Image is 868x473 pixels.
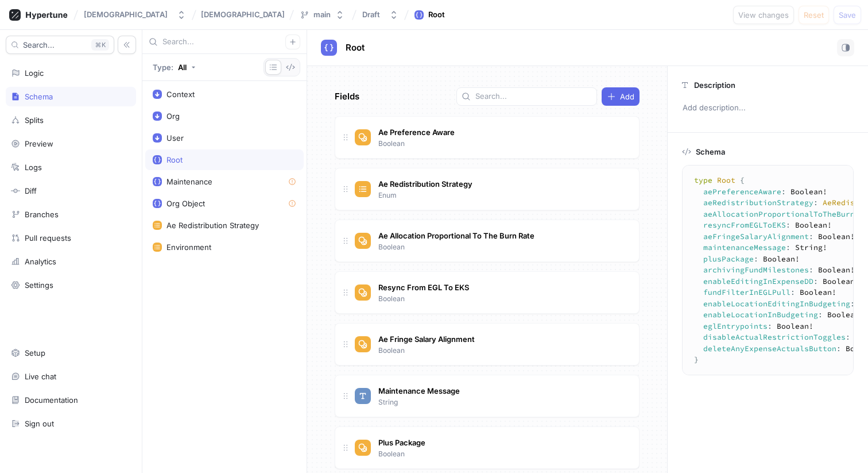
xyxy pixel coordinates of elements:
[166,221,259,230] div: Ae Redistribution Strategy
[166,111,180,121] div: Org
[378,190,397,201] p: Enum
[25,116,44,125] div: Splits
[428,9,445,21] div: Root
[733,6,794,24] button: View changes
[378,294,405,304] p: Boolean
[25,348,45,357] div: Setup
[378,438,425,447] span: Plus Package
[475,91,592,102] input: Search...
[335,90,359,103] p: Fields
[25,419,54,428] div: Sign out
[6,36,114,54] button: Search...K
[25,257,56,266] div: Analytics
[201,10,285,18] span: [DEMOGRAPHIC_DATA]
[378,231,534,240] span: Ae Allocation Proportional To The Burn Rate
[91,39,109,51] div: K
[602,87,640,106] button: Add
[378,179,472,189] span: Ae Redistribution Strategy
[166,155,183,164] div: Root
[149,58,200,76] button: Type: All
[378,139,405,149] p: Boolean
[25,163,42,172] div: Logs
[25,139,53,148] div: Preview
[378,334,475,344] span: Ae Fringe Salary Alignment
[378,397,398,407] p: String
[79,5,191,24] button: [DEMOGRAPHIC_DATA]
[166,90,195,99] div: Context
[696,147,725,156] p: Schema
[834,6,861,24] button: Save
[378,386,460,395] span: Maintenance Message
[166,199,205,208] div: Org Object
[694,80,735,90] p: Description
[295,5,349,24] button: main
[804,11,824,18] span: Reset
[378,128,455,137] span: Ae Preference Aware
[313,10,331,20] div: main
[25,68,44,78] div: Logic
[799,6,829,24] button: Reset
[166,243,211,252] div: Environment
[738,11,789,18] span: View changes
[362,10,380,20] div: Draft
[84,10,168,20] div: [DEMOGRAPHIC_DATA]
[358,5,403,24] button: Draft
[153,64,173,71] p: Type:
[166,177,212,186] div: Maintenance
[23,41,55,48] span: Search...
[162,36,285,48] input: Search...
[677,98,858,118] p: Add description...
[25,210,59,219] div: Branches
[25,233,71,243] div: Pull requests
[620,93,634,100] span: Add
[25,372,56,381] div: Live chat
[25,395,78,405] div: Documentation
[378,283,469,292] span: Resync From EGL To EKS
[25,92,53,101] div: Schema
[346,41,365,55] p: Root
[839,11,856,18] span: Save
[25,280,53,290] div: Settings
[178,64,187,71] div: All
[6,390,136,410] a: Documentation
[378,242,405,252] p: Boolean
[378,449,405,459] p: Boolean
[378,345,405,356] p: Boolean
[166,133,184,143] div: User
[25,186,37,195] div: Diff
